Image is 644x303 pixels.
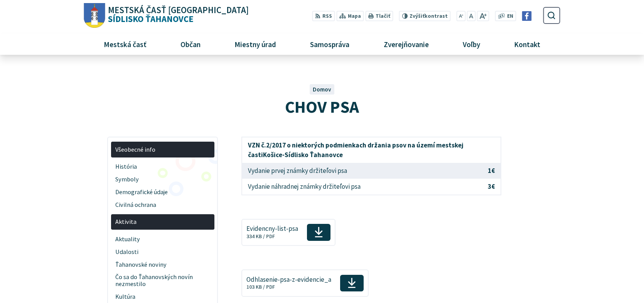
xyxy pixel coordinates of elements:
[241,269,369,296] a: Odhlasenie-psa-z-evidencie_a103 KB / PDF
[336,11,364,21] a: Mapa
[460,34,483,54] span: Voľby
[115,173,210,186] span: Symboly
[115,233,210,245] span: Aktuality
[111,271,214,291] a: Čo sa do Ťahanovských novín nezmestilo
[296,34,364,54] a: Samospráva
[500,34,554,54] a: Kontakt
[115,186,210,198] span: Demografické údaje
[111,186,214,198] a: Demografické údaje
[115,258,210,271] span: Ťahanovské noviny
[111,245,214,258] a: Udalosti
[242,163,482,179] td: Vydanie prvej známky držiteľovi psa
[399,11,450,21] button: Zvýšiťkontrast
[410,13,448,19] span: kontrast
[101,34,150,54] span: Mestská časť
[365,11,393,21] button: Tlačiť
[477,11,489,21] button: Zväčšiť veľkosť písma
[511,34,543,54] span: Kontakt
[115,216,210,229] span: Aktivita
[246,276,331,283] span: Odhlasenie-psa-z-evidencie_a
[246,233,275,240] span: 334 KB / PDF
[456,11,465,21] button: Zmenšiť veľkosť písma
[111,173,214,186] a: Symboly
[111,233,214,245] a: Aktuality
[263,151,343,159] strong: Košice-Sídlisko Ťahanovce
[488,182,495,191] strong: 3€
[111,160,214,173] a: História
[221,34,290,54] a: Miestny úrad
[467,11,475,21] button: Nastaviť pôvodnú veľkosť písma
[376,13,390,19] span: Tlačiť
[241,219,335,246] a: Evidencny-list-psa334 KB / PDF
[248,141,464,159] strong: VZN č.2/2017 o niektorých podmienkach držania psov na území mestskej časti
[111,142,214,157] a: Všeobecné info
[90,34,161,54] a: Mestská časť
[108,6,249,15] span: Mestská časť [GEOGRAPHIC_DATA]
[369,34,443,54] a: Zverejňovanie
[178,34,204,54] span: Občan
[307,34,352,54] span: Samospráva
[167,34,215,54] a: Občan
[505,12,515,20] a: EN
[448,34,494,54] a: Voľby
[410,13,425,19] span: Zvýšiť
[313,86,331,93] a: Domov
[84,3,248,28] a: Logo Sídlisko Ťahanovce, prejsť na domovskú stránku.
[322,12,332,20] span: RSS
[242,179,482,195] td: Vydanie náhradnej známky držiteľovi psa
[115,143,210,156] span: Všeobecné info
[111,258,214,271] a: Ťahanovské noviny
[522,11,532,21] img: Prejsť na Facebook stránku
[488,166,495,175] strong: 1€
[111,214,214,230] a: Aktivita
[84,3,105,28] img: Prejsť na domovskú stránku
[285,96,359,117] span: CHOV PSA
[246,225,298,232] span: Evidencny-list-psa
[348,12,361,20] span: Mapa
[115,271,210,291] span: Čo sa do Ťahanovských novín nezmestilo
[246,284,275,290] span: 103 KB / PDF
[312,11,335,21] a: RSS
[381,34,432,54] span: Zverejňovanie
[507,12,513,20] span: EN
[115,245,210,258] span: Udalosti
[232,34,279,54] span: Miestny úrad
[111,198,214,211] a: Civilná ochrana
[105,6,249,24] span: Sídlisko Ťahanovce
[115,160,210,173] span: História
[115,198,210,211] span: Civilná ochrana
